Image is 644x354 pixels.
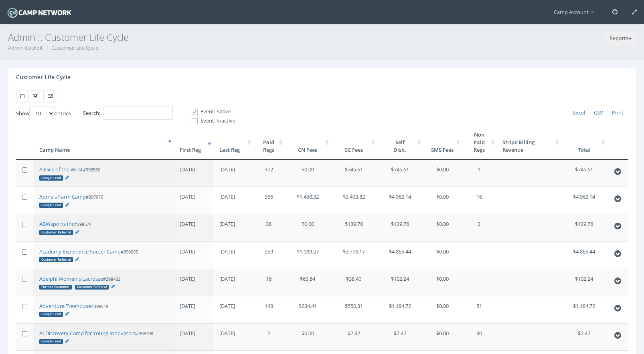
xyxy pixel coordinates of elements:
a: Adventure Treehouse [39,302,91,310]
small: #398519 [39,303,108,317]
td: $0.00 [285,214,331,241]
td: 259 [253,241,285,269]
td: [DATE] [174,323,213,350]
td: $1,184.72 [377,296,423,323]
a: Customer Life Cycle [51,44,98,51]
td: [DATE] [174,187,213,214]
td: $0.00 [423,214,462,241]
td: $0.00 [423,160,462,187]
td: $4,962.14 [377,187,423,214]
td: $1,089.27 [285,241,331,269]
td: [DATE] [213,323,253,350]
span: CSV [594,109,603,116]
small: #398095 [39,249,138,262]
a: CSV [589,107,608,119]
div: Former Customer [39,285,72,290]
th: First Reg: activate to sort column ascending [174,125,213,160]
td: 3 [462,214,496,241]
td: $634.41 [285,296,331,323]
a: Academy Experience Soccer Camp [39,248,121,255]
a: A Flick of the Wrist [39,166,83,173]
td: [DATE] [174,241,213,269]
td: 30 [462,323,496,350]
span: Print [612,109,624,116]
a: Abma's Farm Camp [39,193,86,200]
td: $3,493.82 [331,187,377,214]
td: [DATE] [213,296,253,323]
th: Camp Name: activate to sort column descending [33,125,174,160]
td: $139.76 [377,214,423,241]
td: $7.42 [561,323,607,350]
td: $0.00 [423,269,462,296]
label: Event: Inactive [185,117,235,125]
span: Excel [573,109,585,116]
label: Event: Active [185,108,235,116]
a: AI Discovery Camp for Young Innovators [39,330,136,337]
td: $4,865.44 [377,241,423,269]
input: Search: [103,107,173,120]
td: $745.61 [331,160,377,187]
td: 38 [253,214,285,241]
td: 372 [253,160,285,187]
td: 16 [462,187,496,214]
a: Print [608,107,628,119]
td: [DATE] [174,269,213,296]
h3: Admin :: Customer Life Cycle [8,32,636,42]
td: 16 [253,269,285,296]
a: Adelphi Women's Lacrosse [39,275,103,282]
td: $1,468.32 [285,187,331,214]
td: $0.00 [423,187,462,214]
td: $4,962.14 [561,187,607,214]
small: #398482 [39,276,120,290]
td: $1,184.72 [561,296,607,323]
td: $139.76 [331,214,377,241]
td: $139.76 [561,214,607,241]
th: PaidRegs: activate to sort column ascending [253,125,285,160]
td: $0.00 [423,241,462,269]
td: $4,865.44 [561,241,607,269]
a: Excel [569,107,589,119]
div: Google Lead [39,203,63,207]
div: Google Lead [39,175,63,180]
th: CC Fees: activate to sort column ascending [331,125,377,160]
td: $745.61 [561,160,607,187]
th: Stripe Billing Revenue: activate to sort column ascending [496,125,561,160]
td: 148 [253,296,285,323]
td: $102.24 [561,269,607,296]
small: #398550 [39,167,100,180]
label: Search: [83,107,173,120]
td: $63.84 [285,269,331,296]
a: Admin Cockpit [8,44,43,51]
th: Non PaidRegs: activate to sort column ascending [462,125,496,160]
button: Reports [605,32,636,45]
small: #397976 [39,194,103,207]
td: [DATE] [213,160,253,187]
th: SelfDisb.: activate to sort column ascending [377,125,423,160]
td: $0.00 [423,323,462,350]
td: [DATE] [213,269,253,296]
td: $550.31 [331,296,377,323]
td: $38.40 [331,269,377,296]
td: 1 [462,160,496,187]
div: Google Lead [39,312,63,317]
td: [DATE] [213,241,253,269]
td: [DATE] [174,296,213,323]
select: Showentries [29,107,55,120]
td: $0.00 [423,296,462,323]
h4: Customer Life Cycle [16,74,71,80]
div: Customer Referral [39,257,73,262]
span: Camp Account [554,8,598,16]
div: Google Lead [39,339,63,344]
td: [DATE] [213,214,253,241]
div: Customer Referral [75,285,109,290]
td: $0.00 [285,323,331,350]
label: Show entries [16,107,71,120]
small: #398574 [39,221,91,235]
td: $7.42 [377,323,423,350]
td: $3,776.17 [331,241,377,269]
td: 2 [253,323,285,350]
td: [DATE] [174,160,213,187]
td: $7.42 [331,323,377,350]
th: Last Reg: activate to sort column ascending [213,125,253,160]
th: Total: activate to sort column ascending [561,125,607,160]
